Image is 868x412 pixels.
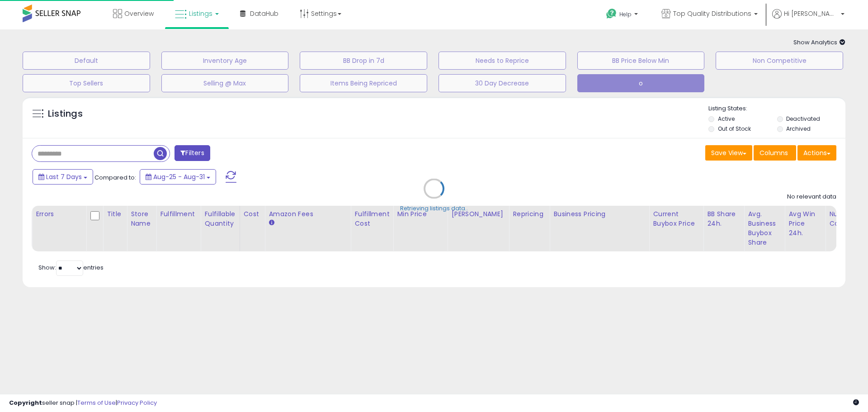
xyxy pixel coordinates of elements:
span: Show Analytics [793,38,845,47]
button: Default [23,52,150,70]
button: BB Drop in 7d [300,52,427,70]
a: Hi [PERSON_NAME] [772,9,844,29]
span: Listings [189,9,212,18]
a: Privacy Policy [117,398,157,407]
button: Inventory Age [161,52,289,70]
a: Help [599,1,647,29]
button: Items Being Repriced [300,74,427,92]
span: Top Quality Distributions [673,9,751,18]
button: Selling @ Max [161,74,289,92]
a: Terms of Use [77,398,116,407]
i: Get Help [606,8,617,19]
button: 30 Day Decrease [439,74,566,92]
div: Retrieving listings data.. [400,204,468,213]
span: Hi [PERSON_NAME] [784,9,838,18]
span: DataHub [250,9,278,18]
button: Needs to Reprice [439,52,566,70]
div: seller snap | | [9,399,157,407]
strong: Copyright [9,398,42,407]
button: Non Competitive [716,52,843,70]
span: Overview [124,9,154,18]
button: BB Price Below Min [577,52,705,70]
span: Help [619,10,632,18]
button: Top Sellers [23,74,150,92]
button: o [577,74,705,92]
